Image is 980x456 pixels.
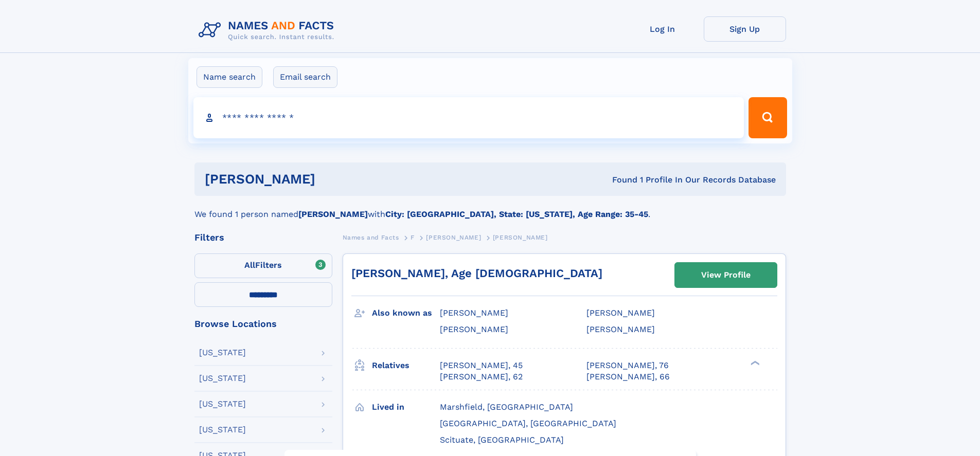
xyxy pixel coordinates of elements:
[194,16,343,44] img: Logo Names and Facts
[194,233,332,242] div: Filters
[273,66,337,88] label: Email search
[193,97,744,138] input: search input
[197,66,262,88] label: Name search
[621,16,704,42] a: Log In
[343,231,399,244] a: Names and Facts
[205,173,464,186] h1: [PERSON_NAME]
[586,324,655,334] span: [PERSON_NAME]
[675,263,777,287] a: View Profile
[194,319,332,329] div: Browse Locations
[372,398,440,416] h3: Lived in
[199,374,246,382] div: [US_STATE]
[372,304,440,322] h3: Also known as
[426,231,481,244] a: [PERSON_NAME]
[748,359,760,366] div: ❯
[199,400,246,408] div: [US_STATE]
[586,308,655,318] span: [PERSON_NAME]
[440,435,564,445] span: Scituate, [GEOGRAPHIC_DATA]
[440,324,508,334] span: [PERSON_NAME]
[586,360,669,371] a: [PERSON_NAME], 76
[704,16,786,42] a: Sign Up
[194,196,786,221] div: We found 1 person named with .
[351,267,602,280] a: [PERSON_NAME], Age [DEMOGRAPHIC_DATA]
[440,371,523,382] a: [PERSON_NAME], 62
[411,231,415,244] a: F
[749,97,787,138] button: Search Button
[440,360,523,371] a: [PERSON_NAME], 45
[493,234,548,241] span: [PERSON_NAME]
[298,209,368,219] b: [PERSON_NAME]
[586,371,670,382] a: [PERSON_NAME], 66
[440,402,573,412] span: Marshfield, [GEOGRAPHIC_DATA]
[385,209,648,219] b: City: [GEOGRAPHIC_DATA], State: [US_STATE], Age Range: 35-45
[440,418,616,428] span: [GEOGRAPHIC_DATA], [GEOGRAPHIC_DATA]
[426,234,481,241] span: [PERSON_NAME]
[464,174,776,186] div: Found 1 Profile In Our Records Database
[372,357,440,374] h3: Relatives
[411,234,415,241] span: F
[199,349,246,357] div: [US_STATE]
[440,308,508,318] span: [PERSON_NAME]
[194,253,332,278] label: Filters
[199,426,246,434] div: [US_STATE]
[244,260,255,270] span: All
[701,263,751,287] div: View Profile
